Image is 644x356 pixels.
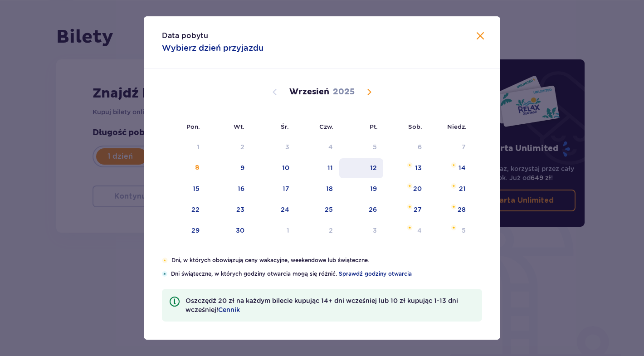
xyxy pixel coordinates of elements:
[195,163,200,172] div: 8
[428,221,472,241] td: niedziela, 5 października 2025
[417,226,422,235] div: 4
[282,163,289,172] div: 10
[325,205,333,214] div: 25
[144,68,500,256] div: Calendar
[296,179,340,199] td: czwartek, 18 września 2025
[428,179,472,199] td: niedziela, 21 września 2025
[206,158,251,178] td: wtorek, 9 września 2025
[296,200,340,220] td: czwartek, 25 września 2025
[281,205,289,214] div: 24
[296,137,340,157] td: Not available. czwartek, 4 września 2025
[251,137,296,157] td: Not available. środa, 3 września 2025
[289,87,329,98] p: Wrzesień
[328,142,333,151] div: 4
[191,226,200,235] div: 29
[162,221,206,241] td: poniedziałek, 29 września 2025
[319,123,333,130] small: Czw.
[329,226,333,235] div: 2
[369,205,377,214] div: 26
[370,184,377,193] div: 19
[240,142,244,151] div: 2
[414,205,422,214] div: 27
[236,226,244,235] div: 30
[383,179,428,199] td: sobota, 20 września 2025
[236,205,244,214] div: 23
[251,221,296,241] td: środa, 1 października 2025
[339,158,383,178] td: piątek, 12 września 2025
[193,184,200,193] div: 15
[283,184,289,193] div: 17
[287,226,289,235] div: 1
[333,87,355,98] p: 2025
[383,221,428,241] td: sobota, 4 października 2025
[191,205,200,214] div: 22
[413,184,422,193] div: 20
[327,163,333,172] div: 11
[383,158,428,178] td: sobota, 13 września 2025
[370,163,377,172] div: 12
[339,179,383,199] td: piątek, 19 września 2025
[373,226,377,235] div: 3
[251,158,296,178] td: środa, 10 września 2025
[240,163,244,172] div: 9
[281,123,289,130] small: Śr.
[326,184,333,193] div: 18
[428,158,472,178] td: niedziela, 14 września 2025
[162,158,206,178] td: poniedziałek, 8 września 2025
[162,137,206,157] td: Not available. poniedziałek, 1 września 2025
[339,137,383,157] td: Not available. piątek, 5 września 2025
[415,163,422,172] div: 13
[238,184,244,193] div: 16
[370,123,378,130] small: Pt.
[296,158,340,178] td: czwartek, 11 września 2025
[373,142,377,151] div: 5
[418,142,422,151] div: 6
[428,200,472,220] td: niedziela, 28 września 2025
[251,200,296,220] td: środa, 24 września 2025
[206,200,251,220] td: wtorek, 23 września 2025
[251,179,296,199] td: środa, 17 września 2025
[285,142,289,151] div: 3
[206,179,251,199] td: wtorek, 16 września 2025
[197,142,200,151] div: 1
[206,137,251,157] td: Not available. wtorek, 2 września 2025
[206,221,251,241] td: wtorek, 30 września 2025
[186,123,200,130] small: Pon.
[296,221,340,241] td: czwartek, 2 października 2025
[234,123,244,130] small: Wt.
[447,123,467,130] small: Niedz.
[428,137,472,157] td: Not available. niedziela, 7 września 2025
[383,200,428,220] td: sobota, 27 września 2025
[339,221,383,241] td: piątek, 3 października 2025
[162,200,206,220] td: poniedziałek, 22 września 2025
[408,123,422,130] small: Sob.
[383,137,428,157] td: Not available. sobota, 6 września 2025
[162,179,206,199] td: poniedziałek, 15 września 2025
[339,200,383,220] td: piątek, 26 września 2025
